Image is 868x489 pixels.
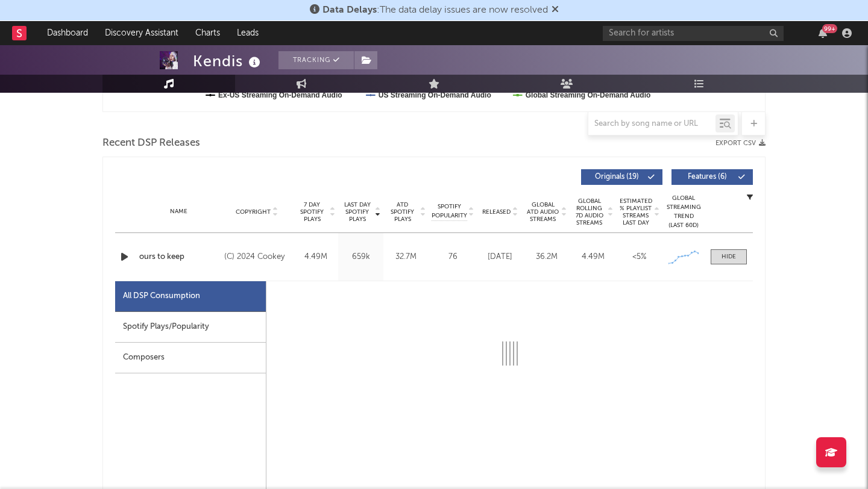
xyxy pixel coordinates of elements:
div: Composers [115,343,266,373]
span: Released [482,208,511,216]
div: <5% [619,251,659,263]
div: [DATE] [480,251,520,263]
span: 7 Day Spotify Plays [296,201,328,223]
div: 659k [341,251,380,263]
button: Originals(19) [581,169,662,185]
a: ours to keep [139,251,218,263]
button: Export CSV [715,140,766,147]
span: Spotify Popularity [432,202,467,220]
div: 36.2M [526,251,567,263]
div: Name [139,207,218,216]
span: Estimated % Playlist Streams Last Day [619,198,652,226]
div: Global Streaming Trend (Last 60D) [665,194,702,230]
button: 99+ [819,28,827,38]
button: Tracking [278,51,354,69]
span: : The data delay issues are now resolved [322,5,548,15]
a: Discovery Assistant [96,21,187,45]
span: Recent DSP Releases [102,136,200,151]
text: US Streaming On-Demand Audio [379,91,491,99]
span: Global ATD Audio Streams [526,201,559,223]
span: Last Day Spotify Plays [341,201,373,223]
span: ATD Spotify Plays [386,201,418,223]
div: 4.49M [296,251,335,263]
div: 32.7M [386,251,426,263]
div: Spotify Plays/Popularity [115,312,266,343]
text: Ex-US Streaming On-Demand Audio [218,91,342,99]
span: Originals ( 19 ) [589,173,644,181]
a: Dashboard [39,21,96,45]
span: Global Rolling 7D Audio Streams [573,198,606,226]
div: All DSP Consumption [123,289,200,304]
input: Search for artists [603,26,784,41]
span: Copyright [236,208,271,216]
text: Global Streaming On-Demand Audio [526,91,651,99]
div: 99 + [822,24,837,33]
a: Charts [187,21,228,45]
div: 76 [432,251,474,263]
span: Data Delays [322,5,377,15]
input: Search by song name or URL [588,119,715,129]
div: 4.49M [573,251,613,263]
div: Kendis [193,51,263,71]
span: Dismiss [552,5,559,15]
span: Features ( 6 ) [679,173,735,181]
button: Features(6) [671,169,753,185]
div: All DSP Consumption [115,281,266,312]
div: (C) 2024 Cookey [224,250,290,264]
a: Leads [228,21,267,45]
